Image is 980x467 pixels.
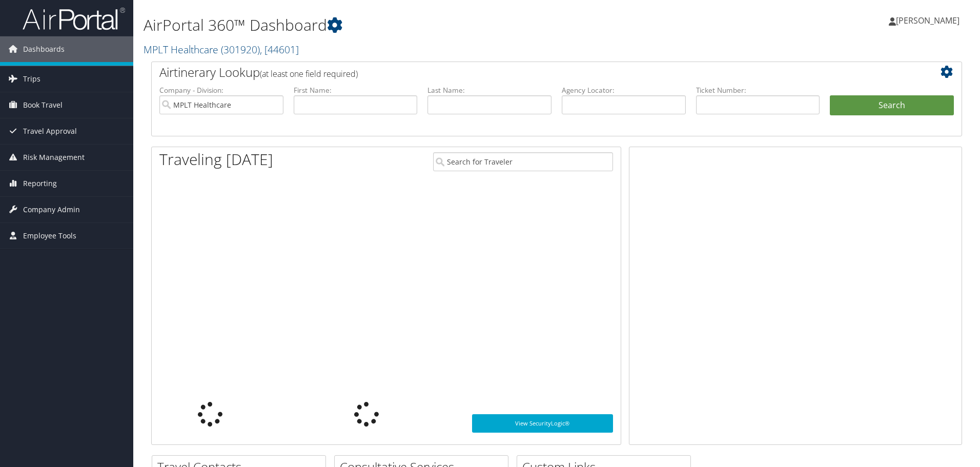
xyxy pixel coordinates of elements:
[159,64,886,81] h2: Airtinerary Lookup
[830,95,954,116] button: Search
[260,43,299,56] span: , [ 44601 ]
[23,171,57,196] span: Reporting
[23,223,76,249] span: Employee Tools
[23,66,40,92] span: Trips
[896,15,959,26] span: [PERSON_NAME]
[472,414,613,433] a: View SecurityLogic®
[23,197,80,222] span: Company Admin
[159,85,283,95] label: Company - Division:
[260,68,358,79] span: (at least one field required)
[221,43,260,56] span: ( 301920 )
[23,7,125,31] img: airportal-logo.png
[427,85,552,95] label: Last Name:
[889,5,970,36] a: [PERSON_NAME]
[144,43,299,56] a: MPLT Healthcare
[23,92,63,118] span: Book Travel
[23,118,77,144] span: Travel Approval
[433,152,613,171] input: Search for Traveler
[294,85,418,95] label: First Name:
[696,85,820,95] label: Ticket Number:
[144,14,695,36] h1: AirPortal 360™ Dashboard
[23,36,65,62] span: Dashboards
[23,145,85,170] span: Risk Management
[159,149,273,170] h1: Traveling [DATE]
[562,85,686,95] label: Agency Locator:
